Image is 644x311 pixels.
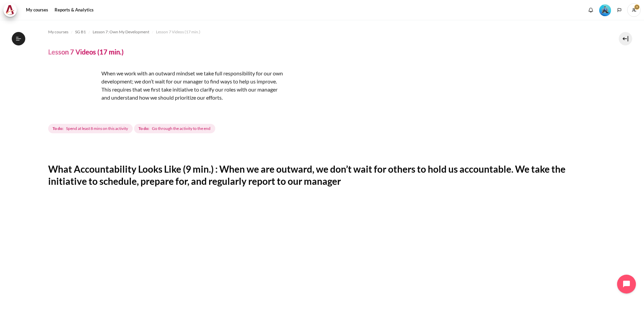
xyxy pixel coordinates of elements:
[3,3,20,17] a: Architeck Architeck
[586,5,596,15] div: Show notification window with no new notifications
[93,28,149,36] a: Lesson 7: Own My Development
[48,163,596,187] h2: What Accountability Looks Like (9 min.) : When we are outward, we don’t wait for others to hold u...
[627,3,641,17] span: JL
[48,27,596,37] nav: Navigation bar
[156,29,200,35] span: Lesson 7 Videos (17 min.)
[156,28,200,36] a: Lesson 7 Videos (17 min.)
[48,29,68,35] span: My courses
[138,126,149,132] strong: To do:
[152,126,211,132] span: Go through the activity to the end
[48,47,124,56] h4: Lesson 7 Videos (17 min.)
[599,4,611,16] div: Level #3
[93,29,149,35] span: Lesson 7: Own My Development
[48,123,217,135] div: Completion requirements for Lesson 7 Videos (17 min.)
[5,5,15,15] img: Architeck
[48,28,68,36] a: My courses
[614,5,624,15] button: Languages
[597,4,614,16] a: Level #3
[48,69,284,102] p: When we work with an outward mindset we take full responsibility for our own development; we don’...
[75,29,86,35] span: SG B1
[75,28,86,36] a: SG B1
[599,4,611,16] img: Level #3
[52,3,96,17] a: Reports & Analytics
[24,3,51,17] a: My courses
[53,126,63,132] strong: To do:
[627,3,641,17] a: User menu
[66,126,128,132] span: Spend at least 8 mins on this activity
[48,69,99,120] img: efg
